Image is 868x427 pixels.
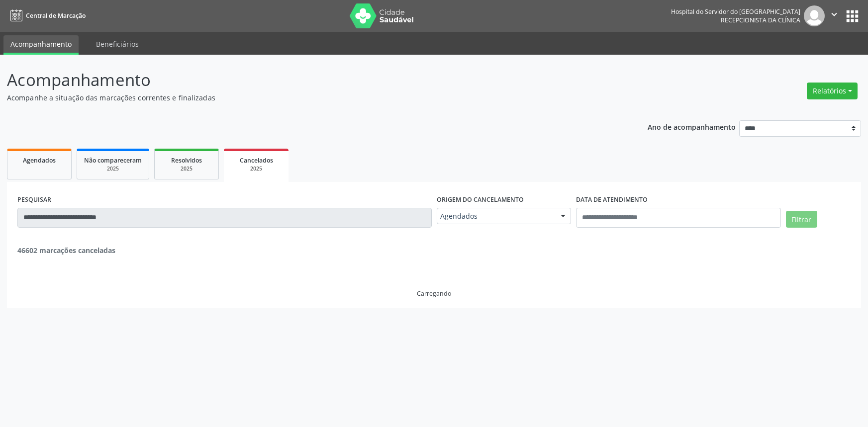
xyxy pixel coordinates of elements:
[7,92,605,103] p: Acompanhe a situação das marcações correntes e finalizadas
[804,5,825,26] img: img
[240,156,273,165] span: Cancelados
[84,165,142,172] div: 2025
[89,35,146,53] a: Beneficiários
[171,156,202,165] span: Resolvidos
[648,120,736,133] p: Ano de acompanhamento
[17,192,51,208] label: PESQUISAR
[825,5,844,26] button: 
[7,7,86,24] a: Central de Marcação
[807,83,858,99] button: Relatórios
[786,211,817,228] button: Filtrar
[26,11,86,20] span: Central de Marcação
[17,246,115,255] strong: 46602 marcações canceladas
[162,165,211,172] div: 2025
[440,211,551,221] span: Agendados
[84,156,142,165] span: Não compareceram
[23,156,56,165] span: Agendados
[231,165,282,172] div: 2025
[844,7,861,25] button: apps
[829,9,840,20] i: 
[721,16,800,24] span: Recepcionista da clínica
[437,192,524,208] label: Origem do cancelamento
[671,7,800,16] div: Hospital do Servidor do [GEOGRAPHIC_DATA]
[417,289,451,298] div: Carregando
[576,192,648,208] label: DATA DE ATENDIMENTO
[7,68,605,92] p: Acompanhamento
[3,35,79,55] a: Acompanhamento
